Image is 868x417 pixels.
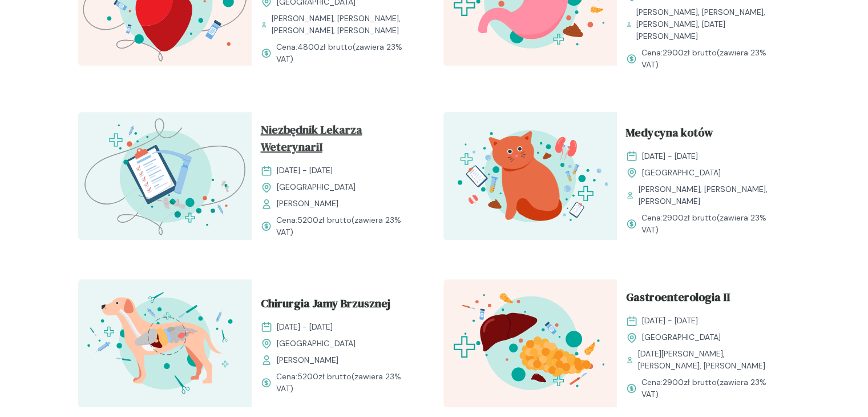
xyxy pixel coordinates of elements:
span: [PERSON_NAME], [PERSON_NAME], [PERSON_NAME], [PERSON_NAME] [272,13,416,37]
span: Gastroenterologia II [626,288,730,310]
span: Cena: (zawiera 23% VAT) [641,47,781,71]
span: 4800 zł brutto [297,42,353,52]
span: Chirurgia Jamy Brzusznej [261,295,390,316]
span: 5200 zł brutto [297,371,352,382]
span: Cena: (zawiera 23% VAT) [641,376,781,400]
span: [DATE] - [DATE] [642,315,698,327]
span: Medycyna kotów [626,124,713,146]
span: [PERSON_NAME] [277,354,338,366]
span: Cena: (zawiera 23% VAT) [276,214,416,238]
img: aHe4VUMqNJQqH-M0_ProcMH_T.svg [78,112,252,240]
span: 2900 zł brutto [663,377,717,387]
a: Chirurgia Jamy Brzusznej [261,295,416,316]
span: [GEOGRAPHIC_DATA] [642,167,721,179]
span: [PERSON_NAME] [277,198,338,210]
span: [GEOGRAPHIC_DATA] [277,181,356,193]
span: Cena: (zawiera 23% VAT) [641,212,781,236]
span: 2900 zł brutto [663,47,717,58]
a: Medycyna kotów [626,124,781,146]
a: Niezbędnik Lekarza WeterynariI [261,121,416,160]
span: 2900 zł brutto [663,212,717,223]
span: [DATE][PERSON_NAME], [PERSON_NAME], [PERSON_NAME] [638,348,781,372]
span: Cena: (zawiera 23% VAT) [276,371,416,395]
a: Gastroenterologia II [626,288,781,310]
span: [GEOGRAPHIC_DATA] [642,331,721,343]
img: ZxkxEIF3NbkBX8eR_GastroII_T.svg [443,279,617,407]
img: aHfRokMqNJQqH-fc_ChiruJB_T.svg [78,279,252,407]
span: [GEOGRAPHIC_DATA] [277,338,356,350]
span: [PERSON_NAME], [PERSON_NAME], [PERSON_NAME] [639,183,781,207]
span: 5200 zł brutto [297,215,352,225]
img: aHfQZEMqNJQqH-e8_MedKot_T.svg [443,112,617,240]
span: Cena: (zawiera 23% VAT) [276,41,416,65]
span: [PERSON_NAME], [PERSON_NAME], [PERSON_NAME], [DATE][PERSON_NAME] [636,6,781,42]
span: [DATE] - [DATE] [277,165,333,177]
span: [DATE] - [DATE] [642,150,698,162]
span: [DATE] - [DATE] [277,321,333,333]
